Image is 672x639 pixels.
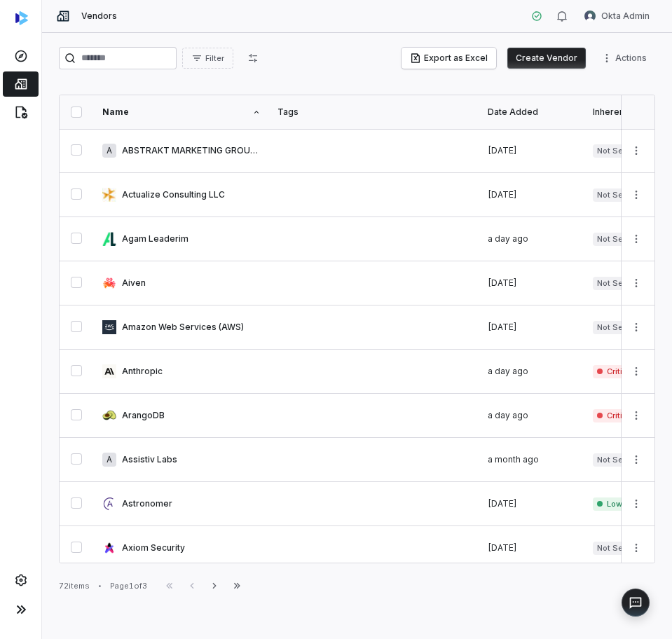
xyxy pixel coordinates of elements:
button: Filter [182,48,233,69]
button: More actions [625,493,647,514]
div: • [98,581,102,591]
span: Not Set [593,188,630,202]
span: a day ago [488,233,528,244]
button: More actions [625,184,647,205]
button: Create Vendor [507,48,586,69]
span: Critical [593,409,638,422]
span: [DATE] [488,322,517,332]
span: [DATE] [488,498,517,509]
span: Not Set [593,542,630,555]
span: Not Set [593,321,630,334]
span: Not Set [593,277,630,290]
span: Critical [593,365,638,378]
span: a month ago [488,454,539,465]
span: Filter [205,53,224,64]
button: More actions [597,48,655,69]
button: More actions [625,273,647,294]
span: Not Set [593,233,630,246]
span: [DATE] [488,542,517,553]
button: Export as Excel [402,48,496,69]
button: More actions [625,449,647,470]
button: More actions [625,317,647,338]
img: svg%3e [15,11,28,25]
span: Not Set [593,453,630,467]
img: Okta Admin avatar [584,11,596,22]
span: Low [593,497,626,511]
button: More actions [625,405,647,426]
div: 72 items [59,581,90,591]
div: Name [102,106,261,118]
button: More actions [625,361,647,382]
button: More actions [625,537,647,558]
div: Page 1 of 3 [110,581,147,591]
span: a day ago [488,410,528,420]
button: More actions [625,228,647,249]
button: Okta Admin avatarOkta Admin [576,6,658,27]
span: [DATE] [488,145,517,156]
span: [DATE] [488,189,517,200]
span: [DATE] [488,277,517,288]
span: a day ago [488,366,528,376]
button: More actions [625,140,647,161]
div: Tags [277,106,471,118]
div: Date Added [488,106,576,118]
span: Okta Admin [601,11,650,22]
span: Not Set [593,144,630,158]
span: Vendors [81,11,117,22]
